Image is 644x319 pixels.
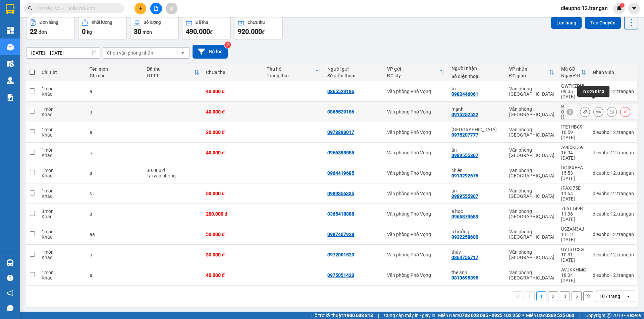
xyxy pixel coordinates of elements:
[509,147,554,158] div: Văn phòng [GEOGRAPHIC_DATA]
[154,6,158,11] span: file-add
[561,170,586,181] div: 15:53 [DATE]
[206,150,260,155] div: 40.000 đ
[39,29,47,35] span: đơn
[593,89,634,94] div: dieuphoi12.trangan
[224,42,231,48] sup: 2
[135,3,146,14] button: plus
[248,20,265,25] div: Chưa thu
[327,130,354,135] div: 0978893017
[522,314,524,317] span: ⚪️
[90,109,140,114] div: a
[561,124,586,130] div: ITE1HBC9
[451,153,478,158] div: 0989555807
[107,50,153,56] div: Chọn văn phòng nhận
[90,211,140,217] div: a
[387,73,440,78] div: ĐC lấy
[621,3,623,8] span: 1
[134,27,141,35] span: 30
[42,255,83,260] div: Khác
[42,132,83,138] div: Khác
[593,150,634,155] div: dieuphoi12.trangan
[451,91,478,97] div: 0982446061
[561,73,581,78] div: Ngày ĐH
[42,193,83,199] div: Khác
[545,313,574,318] strong: 0369 525 060
[451,209,502,214] div: a học
[577,86,609,97] div: In đơn hàng
[451,229,502,234] div: a hưởng
[451,147,502,153] div: ân
[90,191,140,196] div: s
[561,211,586,222] div: 11:36 [DATE]
[593,70,634,75] div: Nhân viên
[327,211,354,217] div: 0365418888
[593,272,634,278] div: dieuphoi12.trangan
[561,130,586,140] div: 16:59 [DATE]
[509,249,554,260] div: Văn phòng [GEOGRAPHIC_DATA]
[42,70,83,75] div: Chi tiết
[327,89,354,94] div: 0865529186
[327,232,354,237] div: 0987407928
[42,173,83,178] div: Khác
[561,272,586,283] div: 18:04 [DATE]
[327,73,380,78] div: Số điện thoại
[593,130,634,135] div: dieuphoi12.trangan
[631,5,637,11] span: caret-down
[90,232,140,237] div: aa
[42,229,83,234] div: 1 món
[509,188,554,199] div: Văn phòng [GEOGRAPHIC_DATA]
[593,211,634,217] div: dieuphoi12.trangan
[384,312,436,319] span: Cung cấp máy in - giấy in:
[561,145,586,150] div: A985KC69
[42,249,83,255] div: 1 món
[387,170,445,176] div: Văn phòng Phố Vọng
[210,29,213,35] span: đ
[378,312,379,319] span: |
[78,16,127,40] button: Khối lượng0kg
[182,16,231,40] button: Đã thu490.000đ
[147,168,199,173] div: 30.000 đ
[384,64,448,81] th: Toggle SortBy
[451,106,502,112] div: mạnh
[234,16,283,40] button: Chưa thu920.000đ
[7,259,14,266] img: warehouse-icon
[90,272,140,278] div: a
[42,275,83,281] div: Khác
[561,66,581,72] div: Mã GD
[90,89,140,94] div: a
[42,270,83,275] div: 1 món
[387,232,445,237] div: Văn phòng Phố Vọng
[536,291,546,301] button: 1
[180,50,185,56] svg: open
[561,252,586,263] div: 10:31 [DATE]
[509,73,549,78] div: ĐC giao
[585,17,621,29] button: Tạo Chuyến
[6,4,14,14] img: logo-vxr
[451,168,502,173] div: chiến
[42,168,83,173] div: 1 món
[42,127,83,132] div: 1 món
[387,109,445,114] div: Văn phòng Phố Vọng
[561,267,586,272] div: AVJKKHMC
[509,168,554,178] div: Văn phòng [GEOGRAPHIC_DATA]
[561,232,586,242] div: 11:13 [DATE]
[327,109,354,114] div: 0865529186
[206,272,260,278] div: 40.000 đ
[26,16,75,40] button: Đơn hàng22đơn
[599,293,620,300] div: 10 / trang
[387,89,445,94] div: Văn phòng Phố Vọng
[206,89,260,94] div: 40.000 đ
[138,6,143,11] span: plus
[387,211,445,217] div: Văn phòng Phố Vọng
[451,127,502,132] div: thành đồng
[150,3,162,14] button: file-add
[267,66,315,72] div: Thu hộ
[87,29,92,35] span: kg
[28,6,33,11] span: search
[579,312,580,319] span: |
[561,247,586,252] div: UYTSTC3G
[509,229,554,240] div: Văn phòng [GEOGRAPHIC_DATA]
[438,312,521,319] span: Miền Nam
[42,209,83,214] div: 3 món
[7,94,14,101] img: solution-icon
